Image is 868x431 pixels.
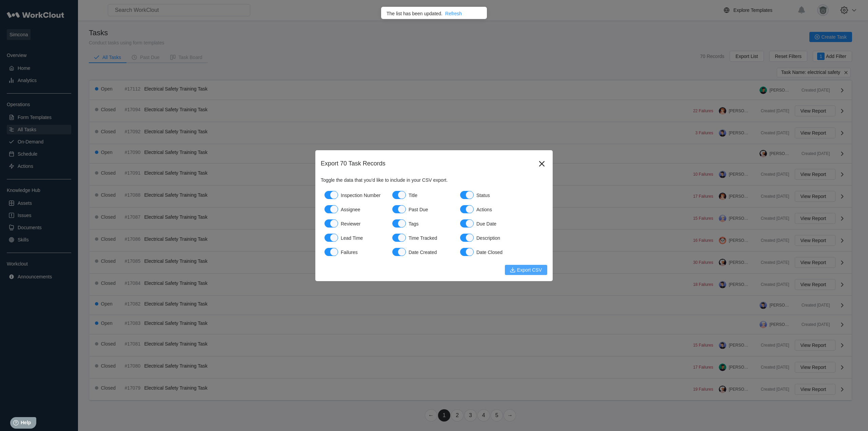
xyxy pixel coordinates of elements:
button: Past Due [392,205,406,213]
button: Description [460,234,474,242]
button: Failures [324,248,338,256]
label: Date Closed [456,245,524,259]
button: Tags [392,219,406,228]
button: Status [460,191,474,199]
label: Date Created [389,245,456,259]
button: close [480,9,484,15]
button: Reviewer [324,219,338,228]
label: Lead Time [321,231,389,245]
div: Export 70 Task Records [321,160,536,167]
label: Actions [456,202,524,217]
label: Title [389,188,456,202]
label: Tags [389,217,456,231]
label: Assignee [321,202,389,217]
button: Actions [460,205,474,213]
button: Inspection Number [324,191,338,199]
span: Export CSV [517,268,542,272]
label: Inspection Number [321,188,389,202]
label: Failures [321,245,389,259]
button: Assignee [324,205,338,213]
label: Due Date [456,217,524,231]
button: Time Tracked [392,234,406,242]
div: Toggle the data that you’d like to include in your CSV export. [321,177,547,183]
div: Refresh [445,11,462,16]
label: Description [456,231,524,245]
label: Reviewer [321,217,389,231]
label: Status [456,188,524,202]
button: Title [392,191,406,199]
button: Date Closed [460,248,474,256]
button: Due Date [460,219,474,228]
button: Lead Time [324,234,338,242]
label: Time Tracked [389,231,456,245]
div: The list has been updated. [387,11,442,16]
button: Date Created [392,248,406,256]
label: Past Due [389,202,456,217]
button: Export CSV [505,265,547,275]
